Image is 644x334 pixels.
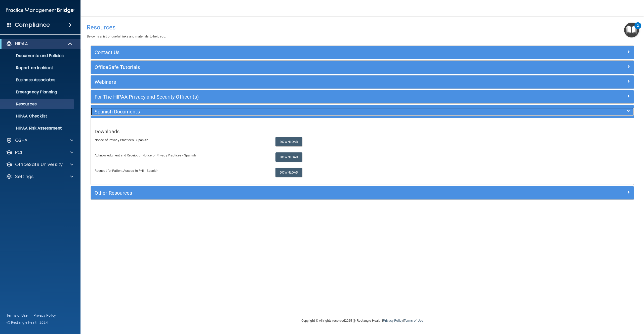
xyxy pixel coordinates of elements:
h4: Compliance [15,21,50,28]
a: Privacy Policy [383,319,403,322]
a: HIPAA [6,41,73,47]
p: Notice of Privacy Practices - Spanish [95,137,268,143]
h5: OfficeSafe Tutorials [95,64,494,70]
button: Open Resource Center, 2 new notifications [624,23,639,37]
p: Business Associates [3,77,72,82]
span: Below is a list of useful links and materials to help you. [87,34,166,38]
a: OSHA [6,137,73,143]
h5: Contact Us [95,50,494,55]
h5: Other Resources [95,190,494,196]
h4: Resources [87,24,638,31]
a: Spanish Documents [95,108,630,116]
p: Request for Patient Access to PHI - Spanish [95,168,268,174]
a: Privacy Policy [33,313,56,318]
a: OfficeSafe University [6,161,73,168]
img: PMB logo [6,5,74,15]
a: Settings [6,174,73,180]
a: Download [275,152,302,162]
a: Download [275,137,302,146]
h5: Downloads [95,129,630,134]
p: Report an Incident [3,65,72,70]
a: Webinars [95,78,630,86]
a: Download [275,168,302,177]
a: Contact Us [95,48,630,56]
p: Resources [3,102,72,107]
p: PCI [15,149,22,155]
div: 2 [637,26,639,32]
p: OSHA [15,137,28,143]
p: HIPAA Checklist [3,114,72,119]
h5: For The HIPAA Privacy and Security Officer (s) [95,94,494,100]
h5: Spanish Documents [95,109,494,114]
p: Acknowledgment and Receipt of Notice of Privacy Practices - Spanish [95,152,268,158]
p: HIPAA [15,41,28,47]
p: Settings [15,174,34,180]
p: HIPAA Risk Assessment [3,126,72,131]
h5: Webinars [95,79,494,85]
span: Ⓒ Rectangle Health 2024 [7,320,48,325]
a: Other Resources [95,189,630,197]
p: OfficeSafe University [15,161,63,168]
a: PCI [6,149,73,155]
a: Terms of Use [7,313,27,318]
a: Terms of Use [404,319,423,322]
div: Copyright © All rights reserved 2025 @ Rectangle Health | | [270,313,454,329]
a: For The HIPAA Privacy and Security Officer (s) [95,93,630,101]
p: Emergency Planning [3,90,72,95]
a: OfficeSafe Tutorials [95,63,630,71]
p: Documents and Policies [3,53,72,58]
